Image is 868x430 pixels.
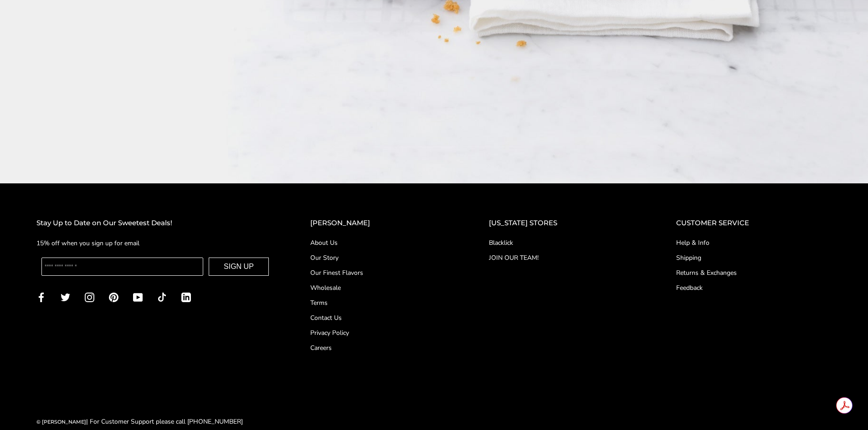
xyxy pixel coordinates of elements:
a: Careers [310,343,452,353]
h2: Stay Up to Date on Our Sweetest Deals! [36,218,274,229]
a: Help & Info [676,238,832,248]
div: | For Customer Support please call [PHONE_NUMBER] [36,416,243,427]
a: JOIN OUR TEAM! [489,253,640,263]
a: Shipping [676,253,832,263]
a: Twitter [61,292,70,302]
a: Pinterest [109,292,118,302]
a: Our Finest Flavors [310,268,452,278]
a: Contact Us [310,313,452,323]
h2: [US_STATE] STORES [489,218,640,229]
a: Terms [310,298,452,308]
a: Wholesale [310,283,452,293]
a: Returns & Exchanges [676,268,832,278]
a: TikTok [157,292,167,302]
iframe: Sign Up via Text for Offers [7,395,94,423]
a: Instagram [85,292,94,302]
h2: [PERSON_NAME] [310,218,452,229]
h2: CUSTOMER SERVICE [676,218,832,229]
a: Facebook [36,292,46,302]
a: YouTube [133,292,143,302]
button: SIGN UP [209,258,269,276]
a: © [PERSON_NAME] [36,419,86,425]
a: Our Story [310,253,452,263]
a: Blacklick [489,238,640,248]
a: Feedback [676,283,832,293]
p: 15% off when you sign up for email [36,238,274,248]
a: Privacy Policy [310,328,452,338]
a: About Us [310,238,452,248]
input: Enter your email [41,258,203,276]
a: LinkedIn [181,292,191,302]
